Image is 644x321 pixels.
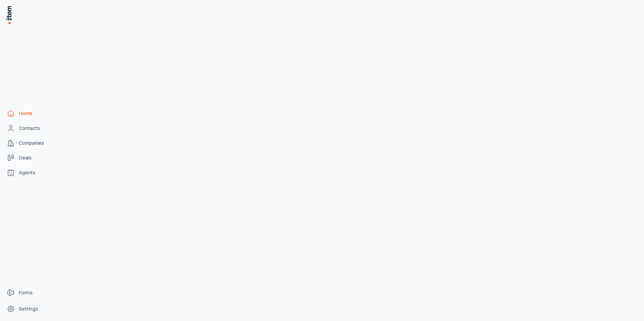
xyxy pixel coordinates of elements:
span: Forms [19,289,33,296]
a: Contacts [4,121,55,135]
span: Home [19,110,32,117]
span: Deals [19,154,32,161]
span: Agents [19,169,35,176]
a: Settings [4,302,55,316]
a: Forms [4,286,55,299]
img: Item Brain Logo [5,5,12,25]
a: Companies [4,136,55,150]
a: Agents [4,166,55,179]
a: deals [4,151,55,165]
span: Settings [19,306,38,312]
span: Contacts [19,125,40,132]
a: Home [4,107,55,120]
span: Companies [19,140,44,146]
